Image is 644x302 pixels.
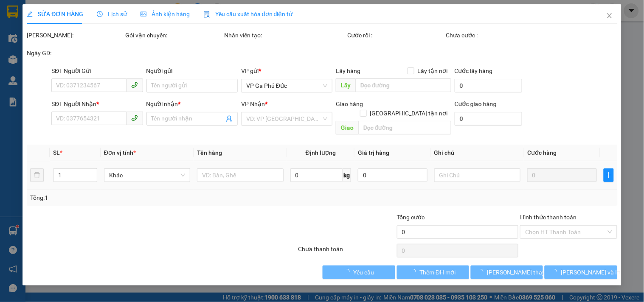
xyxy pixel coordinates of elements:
label: Cước giao hàng [455,101,497,107]
input: Cước lấy hàng [455,79,523,92]
span: Cước hàng [527,149,557,156]
span: Đơn vị tính [104,149,136,156]
span: Lấy hàng [336,67,361,74]
input: 0 [527,168,597,182]
label: Hình thức thanh toán [520,214,577,221]
span: loading [552,269,561,275]
div: Người nhận [146,99,238,109]
span: SL [53,149,60,156]
div: Người gửi [146,66,238,75]
span: plus [604,172,613,179]
span: Lịch sử [97,11,127,17]
div: SĐT Người Gửi [51,66,143,75]
span: Giao [336,121,359,134]
input: Cước giao hàng [455,112,523,126]
button: Thêm ĐH mới [397,266,469,279]
div: Chưa cước : [446,31,543,40]
input: Dọc đường [359,121,451,134]
span: [PERSON_NAME] và In [561,268,621,277]
button: plus [604,168,614,182]
input: Ghi Chú [434,168,520,182]
span: phone [131,115,138,121]
span: Tên hàng [197,149,222,156]
span: [PERSON_NAME] thay đổi [487,268,555,277]
span: Yêu cầu [353,268,374,277]
span: Yêu cầu xuất hóa đơn điện tử [203,11,293,17]
span: kg [343,168,351,182]
button: delete [30,168,44,182]
span: VP Nhận [241,101,265,107]
div: Tổng: 1 [30,193,249,202]
div: Chưa thanh toán [297,244,396,259]
button: [PERSON_NAME] và In [545,266,617,279]
img: icon [203,11,210,18]
span: Giao hàng [336,101,363,107]
button: Yêu cầu [323,266,395,279]
span: user-add [226,115,233,122]
span: VP Ga Phủ Đức [246,79,327,92]
div: Gói vận chuyển: [126,31,222,40]
div: SĐT Người Nhận [51,99,143,109]
div: [PERSON_NAME]: [27,31,124,40]
span: Ảnh kiện hàng [141,11,190,17]
span: Khác [109,169,185,182]
span: loading [478,269,487,275]
div: Nhân viên tạo: [224,31,346,40]
span: [GEOGRAPHIC_DATA] tận nơi [367,109,451,118]
input: Dọc đường [356,78,451,92]
span: Giá trị hàng [358,149,389,156]
span: loading [410,269,419,275]
span: picture [141,11,146,17]
label: Cước lấy hàng [455,67,493,74]
span: edit [27,11,33,17]
span: clock-circle [97,11,103,17]
span: SỬA ĐƠN HÀNG [27,11,83,17]
span: Lấy [336,78,356,92]
span: Tổng cước [397,214,425,221]
button: [PERSON_NAME] thay đổi [471,266,543,279]
span: Lấy tận nơi [414,66,451,75]
span: Định lượng [306,149,336,156]
span: loading [344,269,353,275]
span: close [606,12,613,19]
button: Close [598,4,622,28]
div: Ngày GD: [27,48,124,58]
span: Thêm ĐH mới [419,268,456,277]
th: Ghi chú [431,145,524,161]
div: VP gửi [241,66,332,75]
div: Cước rồi : [348,31,444,40]
input: VD: Bàn, Ghế [197,168,283,182]
span: phone [131,81,138,88]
